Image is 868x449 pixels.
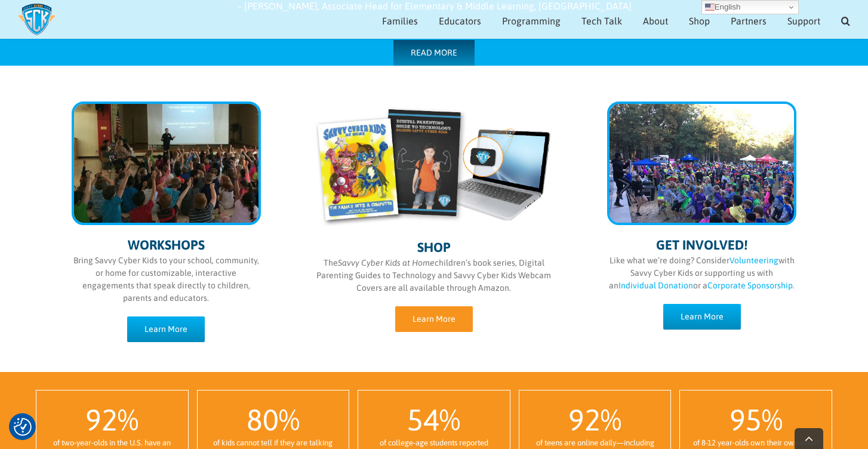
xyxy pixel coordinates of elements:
button: Consent Preferences [14,418,32,436]
img: shop-sm [316,104,553,227]
span: % [762,402,783,437]
span: GET INVOLVED! [656,237,747,253]
span: % [439,402,460,437]
a: READ MORE [393,40,475,66]
img: en [705,2,715,12]
a: Learn More [127,316,205,342]
span: Support [787,16,820,26]
span: SHOP [417,239,451,255]
a: Individual Donation [618,281,693,290]
span: Learn More [413,314,455,324]
img: Revisit consent button [14,418,32,436]
span: WORKSHOPS [128,237,205,253]
span: Educators [439,16,481,26]
span: Shop [689,16,710,26]
span: Learn More [144,324,187,334]
span: Learn More [681,312,724,322]
img: programming-sm [74,104,258,223]
p: Bring Savvy Cyber Kids to your school, community, or home for customizable, interactive engagemen... [72,254,261,305]
span: 54 [407,402,439,437]
a: Volunteering [730,256,778,265]
span: 92 [85,402,118,437]
span: % [601,402,621,437]
span: Programming [502,16,561,26]
p: The children’s book series, Digital Parenting Guides to Technology and Savvy Cyber Kids Webcam Co... [316,257,553,294]
p: Like what we’re doing? Consider with Savvy Cyber Kids or supporting us with an or a . [607,254,796,292]
a: Learn More [395,306,473,332]
img: Savvy Cyber Kids Logo [18,3,56,36]
span: 80 [247,402,279,437]
span: 92 [568,402,601,437]
a: Learn More [663,304,741,330]
span: 95 [730,402,762,437]
i: Savvy Cyber Kids at Home [338,258,435,267]
span: % [118,402,138,437]
span: Tech Talk [581,16,622,26]
span: % [279,402,300,437]
img: get-involved-sm [610,104,794,223]
span: Families [382,16,418,26]
span: READ MORE [411,48,457,58]
span: Partners [731,16,767,26]
span: About [643,16,668,26]
a: Corporate Sponsorship [707,281,793,290]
